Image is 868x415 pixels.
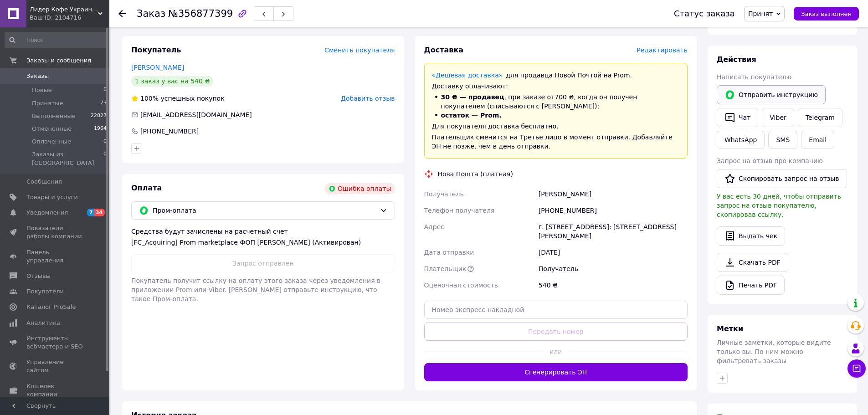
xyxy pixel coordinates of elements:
span: Редактировать [637,46,688,54]
span: Оценочная стоимость [424,282,498,289]
div: г. [STREET_ADDRESS]: [STREET_ADDRESS][PERSON_NAME] [537,219,689,244]
div: [PERSON_NAME] [537,186,689,202]
span: Личные заметки, которые видите только вы. По ним можно фильтровать заказы [717,339,831,364]
div: Получатель [537,261,689,277]
a: Печать PDF [717,276,785,295]
button: Скопировать запрос на отзыв [717,169,847,188]
span: Отзывы [26,272,51,280]
div: успешных покупок [131,94,225,103]
li: , при заказе от 700 ₴ , когда он получен покупателем (списываются с [PERSON_NAME]); [432,92,680,111]
span: Оплаченные [32,138,71,146]
span: 0 [103,86,107,94]
div: 1 заказ у вас на 540 ₴ [131,76,213,87]
a: «Дешевая доставка» [432,72,503,79]
span: [EMAIL_ADDRESS][DOMAIN_NAME] [140,111,252,118]
span: Действия [717,55,756,64]
button: Email [801,131,834,149]
span: Принятые [32,99,63,108]
button: Отправить инструкцию [717,85,826,104]
div: [PHONE_NUMBER] [537,202,689,219]
span: Пром-оплата [153,205,376,215]
button: Выдать чек [717,226,785,246]
span: Заказ [137,8,165,19]
button: Заказ выполнен [794,7,859,20]
a: Скачать PDF [717,253,788,272]
span: Товары и услуги [26,193,78,201]
span: Каталог ProSale [26,303,76,311]
span: Кошелек компании [26,382,84,399]
span: Доставка [424,46,464,54]
div: [DATE] [537,244,689,261]
div: Вернуться назад [118,9,126,18]
input: Поиск [5,32,108,48]
span: 0 [103,138,107,146]
div: Плательщик сменится на Третье лицо в момент отправки. Добавляйте ЭН не позже, чем в день отправки. [432,133,680,151]
span: Заказы из [GEOGRAPHIC_DATA] [32,150,103,167]
input: Номер экспресс-накладной [424,301,688,319]
span: остаток — Prom. [441,112,502,119]
button: SMS [768,131,797,149]
div: 540 ₴ [537,277,689,293]
span: 30 ₴ — продавец [441,93,504,101]
span: 1964 [94,125,107,133]
div: Статус заказа [674,9,735,18]
a: Viber [762,108,794,127]
span: 22027 [91,112,107,120]
span: Телефон получателя [424,207,495,214]
span: У вас есть 30 дней, чтобы отправить запрос на отзыв покупателю, скопировав ссылку. [717,193,841,218]
span: Адрес [424,223,444,231]
div: [PHONE_NUMBER] [139,127,200,136]
span: Покупатели [26,287,64,296]
span: Сменить покупателя [324,46,395,54]
div: Ошибка оплаты [325,183,395,194]
span: Дата отправки [424,249,474,256]
span: Инструменты вебмастера и SEO [26,334,84,351]
span: Заказы и сообщения [26,56,91,65]
span: 100% [140,95,159,102]
span: Написать покупателю [717,73,791,81]
span: или [543,347,569,356]
span: Заказы [26,72,49,80]
span: Оплата [131,184,162,192]
span: Запрос на отзыв про компанию [717,157,823,164]
span: Получатель [424,190,464,198]
a: WhatsApp [717,131,765,149]
div: Ваш ID: 2104716 [30,14,109,22]
span: Принят [748,10,773,17]
span: Лидер Кофе Украина - кофе и чай оптом [30,5,98,14]
div: Доставку оплачивают: [432,82,680,91]
div: Для покупателя доставка бесплатно. [432,122,680,131]
button: Запрос отправлен [131,254,395,272]
span: Показатели работы компании [26,224,84,241]
span: Сообщения [26,178,62,186]
div: Нова Пошта (платная) [436,169,515,179]
span: Управление сайтом [26,358,84,374]
div: для продавца Новой Почтой на Prom. [432,71,680,80]
div: [FC_Acquiring] Prom marketplace ФОП [PERSON_NAME] (Активирован) [131,238,395,247]
span: №356877399 [168,8,233,19]
span: 34 [94,209,105,216]
a: [PERSON_NAME] [131,64,184,71]
span: Новые [32,86,52,94]
span: Аналитика [26,319,60,327]
a: Telegram [798,108,842,127]
span: Покупатель [131,46,181,54]
span: 73 [100,99,107,108]
span: Уведомления [26,209,68,217]
button: Чат [717,108,758,127]
span: Покупатель получит ссылку на оплату этого заказа через уведомления в приложении Prom или Viber. [... [131,277,380,302]
span: 7 [87,209,94,216]
button: Сгенерировать ЭН [424,363,688,381]
span: Добавить отзыв [341,95,395,102]
span: Выполненные [32,112,76,120]
span: Панель управления [26,248,84,265]
span: Отмененные [32,125,72,133]
span: Плательщик [424,265,467,272]
span: Заказ выполнен [801,10,852,17]
div: Средства будут зачислены на расчетный счет [131,227,395,247]
span: Метки [717,324,743,333]
button: Чат с покупателем [847,359,866,378]
span: 0 [103,150,107,167]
